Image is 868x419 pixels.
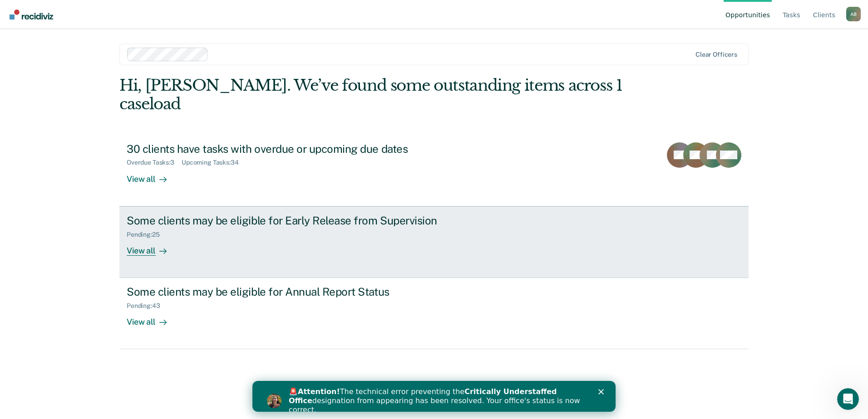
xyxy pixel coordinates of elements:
img: Recidiviz [10,10,53,19]
div: A B [846,7,861,21]
iframe: Intercom live chat [837,388,859,410]
div: View all [127,238,178,256]
button: Profile dropdown button [846,7,861,21]
div: Pending : 43 [127,302,168,310]
div: View all [127,310,178,327]
b: Critically Understaffed Office [36,6,305,24]
div: Some clients may be eligible for Early Release from Supervision [127,214,445,227]
b: Attention! [45,6,88,15]
iframe: Intercom live chat banner [252,381,616,412]
div: View all [127,166,178,184]
div: Close [346,8,355,14]
a: Some clients may be eligible for Early Release from SupervisionPending:25View all [119,206,749,278]
a: 30 clients have tasks with overdue or upcoming due datesOverdue Tasks:3Upcoming Tasks:34View all [119,135,749,206]
div: 🚨 The technical error preventing the designation from appearing has been resolved. Your office's ... [36,6,334,34]
div: Hi, [PERSON_NAME]. We’ve found some outstanding items across 1 caseload [119,76,623,113]
div: Clear officers [695,51,737,58]
div: Overdue Tasks : 3 [127,159,182,166]
div: Some clients may be eligible for Annual Report Status [127,285,445,298]
a: Some clients may be eligible for Annual Report StatusPending:43View all [119,278,749,349]
div: Upcoming Tasks : 34 [182,159,246,166]
div: Pending : 25 [127,231,167,239]
div: 30 clients have tasks with overdue or upcoming due dates [127,142,445,156]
